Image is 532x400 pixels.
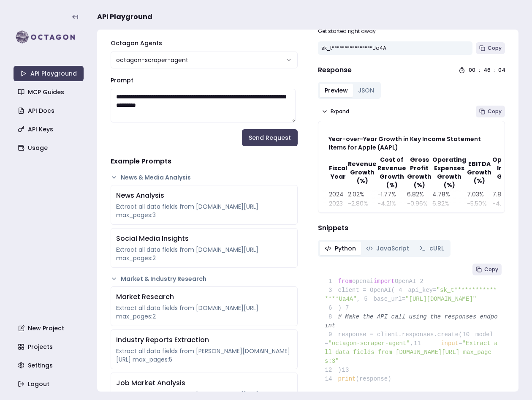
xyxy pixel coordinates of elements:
div: : [494,67,495,73]
div: Extract all data fields from [PERSON_NAME][DOMAIN_NAME][URL] max_pages:5 [116,347,292,364]
span: cURL [429,244,444,253]
span: 8 [325,313,338,321]
th: Revenue Growth (%) [347,155,377,190]
button: News & Media Analysis [111,173,298,182]
button: Expand [318,106,353,117]
span: 13 [342,366,355,375]
td: 9.63% [492,208,527,218]
span: 11 [413,339,427,348]
td: 6.82% [432,199,467,208]
span: input [441,340,459,347]
th: Operating Expenses Growth (%) [432,155,467,190]
span: ) [325,367,342,373]
td: -4.21% [377,199,407,208]
button: Copy [476,106,505,117]
td: -2.80% [347,199,377,208]
div: Social Media Insights [116,234,292,244]
span: 1 [325,277,338,286]
span: Copy [488,45,502,52]
button: Copy [472,264,502,275]
span: import [374,278,395,285]
h4: Snippets [318,223,505,233]
h4: Example Prompts [111,156,298,166]
label: Octagon Agents [111,39,162,47]
span: 4 [395,286,408,295]
button: Copy [476,42,505,54]
div: 04 [498,67,505,73]
button: Send Request [242,129,298,146]
label: Prompt [111,76,133,84]
span: # Make the API call using the responses endpoint [325,313,498,329]
span: Python [335,244,356,253]
a: API Keys [14,122,84,137]
div: Job Market Analysis [116,378,292,388]
span: , [410,340,413,347]
span: "octagon-scraper-agent" [328,340,410,347]
td: 16.99% [432,208,467,218]
td: 2.02% [347,190,377,199]
th: Cost of Revenue Growth (%) [377,155,407,190]
span: 6 [325,304,338,313]
span: base_url= [374,296,406,302]
span: , [357,296,360,302]
th: Operating Income Growth (%) [492,155,527,190]
span: 7 [342,304,355,313]
span: openai [352,278,373,285]
span: 12 [325,366,338,375]
th: Fiscal Year [328,155,347,190]
span: print [338,376,356,382]
a: New Project [14,321,84,336]
div: Market Research [116,292,292,302]
span: 3 [325,286,338,295]
button: Preview [320,84,353,97]
img: logo-rect-yK7x_WSZ.svg [14,29,84,46]
td: -5.50% [467,199,492,208]
th: Gross Profit Growth (%) [407,155,432,190]
td: 2024 [328,190,347,199]
button: Market & Industry Research [111,275,298,283]
td: 7.79% [347,208,377,218]
a: Settings [14,358,84,373]
a: API Docs [14,103,84,118]
a: API Playground [14,66,84,81]
td: 2022 [328,208,347,218]
button: JSON [353,84,379,97]
span: from [338,278,353,285]
span: ) [325,305,342,311]
span: 5 [360,295,374,304]
span: api_key= [408,287,436,294]
h3: Year-over-Year Growth in Key Income Statement Items for Apple (AAPL) [328,135,494,152]
td: -4.30% [492,199,527,208]
div: : [479,67,480,73]
th: EBITDA Growth (%) [467,155,492,190]
p: Get started right away [318,28,376,35]
td: 8.12% [467,208,492,218]
a: Logout [14,376,84,392]
a: Projects [14,339,84,354]
td: 4.78% [432,190,467,199]
span: 9 [325,330,338,339]
div: 46 [483,67,490,73]
span: Expand [331,108,349,115]
span: Copy [488,108,502,115]
span: "[URL][DOMAIN_NAME]" [405,296,476,302]
span: client = OpenAI( [325,287,395,294]
div: Extract all data fields from [DOMAIN_NAME][URL] max_pages:2 [116,304,292,321]
a: Usage [14,140,84,155]
td: 2023 [328,199,347,208]
td: 4.96% [377,208,407,218]
span: 2 [416,277,429,286]
div: Extract all data fields from [DOMAIN_NAME][URL] max_pages:3 [116,202,292,219]
div: News Analysis [116,190,292,201]
td: 7.80% [492,190,527,199]
td: 6.82% [407,190,432,199]
td: 11.74% [407,208,432,218]
span: = [459,340,462,347]
div: 00 [469,67,475,73]
span: (response) [356,376,391,382]
a: MCP Guides [14,84,84,100]
span: "Extract all data fields from [DOMAIN_NAME][URL] max_pages:3" [325,340,498,365]
span: OpenAI [395,278,416,285]
span: API Playground [97,12,152,22]
h4: Response [318,65,352,75]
